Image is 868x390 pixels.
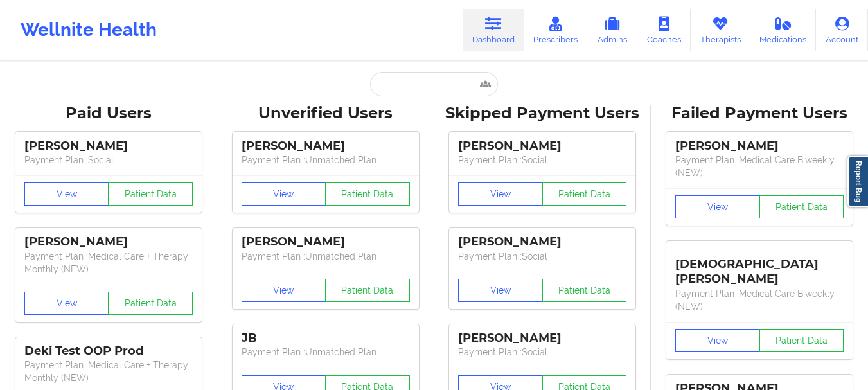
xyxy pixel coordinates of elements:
[443,103,642,123] div: Skipped Payment Users
[108,292,193,315] button: Patient Data
[750,9,817,51] a: Medications
[242,139,410,154] div: [PERSON_NAME]
[24,139,193,154] div: [PERSON_NAME]
[458,346,626,359] p: Payment Plan : Social
[242,346,410,359] p: Payment Plan : Unmatched Plan
[691,9,750,51] a: Therapists
[759,329,844,352] button: Patient Data
[637,9,691,51] a: Coaches
[24,250,193,276] p: Payment Plan : Medical Care + Therapy Monthly (NEW)
[675,287,844,313] p: Payment Plan : Medical Care Biweekly (NEW)
[816,9,868,51] a: Account
[226,103,425,123] div: Unverified Users
[675,139,844,154] div: [PERSON_NAME]
[458,235,626,249] div: [PERSON_NAME]
[24,235,193,249] div: [PERSON_NAME]
[463,9,524,51] a: Dashboard
[675,195,760,218] button: View
[660,103,859,123] div: Failed Payment Users
[24,182,109,206] button: View
[9,103,208,123] div: Paid Users
[108,182,193,206] button: Patient Data
[587,9,637,51] a: Admins
[242,279,326,302] button: View
[542,182,627,206] button: Patient Data
[759,195,844,218] button: Patient Data
[242,235,410,249] div: [PERSON_NAME]
[675,329,760,352] button: View
[458,250,626,263] p: Payment Plan : Social
[325,279,410,302] button: Patient Data
[458,279,543,302] button: View
[24,344,193,359] div: Deki Test OOP Prod
[242,182,326,206] button: View
[24,292,109,315] button: View
[458,182,543,206] button: View
[524,9,588,51] a: Prescribers
[242,331,410,346] div: JB
[24,154,193,166] p: Payment Plan : Social
[24,359,193,384] p: Payment Plan : Medical Care + Therapy Monthly (NEW)
[242,154,410,166] p: Payment Plan : Unmatched Plan
[242,250,410,263] p: Payment Plan : Unmatched Plan
[325,182,410,206] button: Patient Data
[847,156,868,207] a: Report Bug
[542,279,627,302] button: Patient Data
[675,247,844,287] div: [DEMOGRAPHIC_DATA][PERSON_NAME]
[458,154,626,166] p: Payment Plan : Social
[675,154,844,179] p: Payment Plan : Medical Care Biweekly (NEW)
[458,331,626,346] div: [PERSON_NAME]
[458,139,626,154] div: [PERSON_NAME]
